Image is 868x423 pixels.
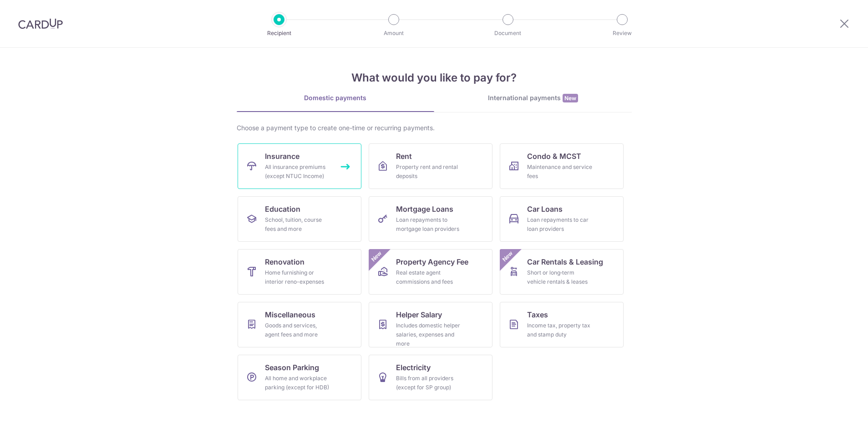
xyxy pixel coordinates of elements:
[238,249,361,295] a: RenovationHome furnishing or interior reno-expenses
[369,249,492,295] a: Property Agency FeeReal estate agent commissions and feesNew
[474,29,542,38] p: Document
[396,151,412,162] span: Rent
[589,29,656,38] p: Review
[396,204,453,214] span: Mortgage Loans
[527,309,548,320] span: Taxes
[238,355,361,400] a: Season ParkingAll home and workplace parking (except for HDB)
[396,321,462,348] div: Includes domestic helper salaries, expenses and more
[265,321,330,339] div: Goods and services, agent fees and more
[396,215,462,234] div: Loan repayments to mortgage loan providers
[527,204,563,214] span: Car Loans
[265,215,330,234] div: School, tuition, course fees and more
[265,374,330,392] div: All home and workplace parking (except for HDB)
[265,362,319,373] span: Season Parking
[369,196,492,242] a: Mortgage LoansLoan repayments to mortgage loan providers
[265,204,300,214] span: Education
[396,362,431,373] span: Electricity
[527,268,593,286] div: Short or long‑term vehicle rentals & leases
[265,256,305,267] span: Renovation
[265,309,315,320] span: Miscellaneous
[500,196,624,242] a: Car LoansLoan repayments to car loan providers
[237,93,434,102] div: Domestic payments
[369,302,492,347] a: Helper SalaryIncludes domestic helper salaries, expenses and more
[527,215,593,234] div: Loan repayments to car loan providers
[396,256,468,267] span: Property Agency Fee
[245,29,313,38] p: Recipient
[527,151,581,162] span: Condo & MCST
[237,70,632,86] h4: What would you like to pay for?
[238,196,361,242] a: EducationSchool, tuition, course fees and more
[527,163,593,181] div: Maintenance and service fees
[369,143,492,189] a: RentProperty rent and rental deposits
[237,123,632,133] div: Choose a payment type to create one-time or recurring payments.
[396,309,442,320] span: Helper Salary
[527,321,593,339] div: Income tax, property tax and stamp duty
[265,268,330,286] div: Home furnishing or interior reno-expenses
[434,93,632,103] div: International payments
[396,163,462,181] div: Property rent and rental deposits
[18,18,63,29] img: CardUp
[369,249,384,264] span: New
[500,249,624,295] a: Car Rentals & LeasingShort or long‑term vehicle rentals & leasesNew
[396,374,462,392] div: Bills from all providers (except for SP group)
[360,29,427,38] p: Amount
[265,163,330,181] div: All insurance premiums (except NTUC Income)
[563,94,578,102] span: New
[265,151,299,162] span: Insurance
[396,268,462,286] div: Real estate agent commissions and fees
[527,256,603,267] span: Car Rentals & Leasing
[238,302,361,347] a: MiscellaneousGoods and services, agent fees and more
[500,143,624,189] a: Condo & MCSTMaintenance and service fees
[500,302,624,347] a: TaxesIncome tax, property tax and stamp duty
[238,143,361,189] a: InsuranceAll insurance premiums (except NTUC Income)
[369,355,492,400] a: ElectricityBills from all providers (except for SP group)
[500,249,515,264] span: New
